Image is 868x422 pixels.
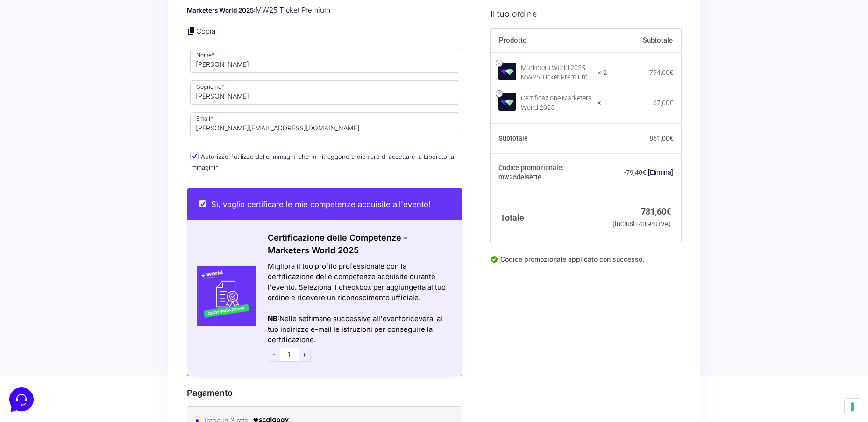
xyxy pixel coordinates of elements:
span: Le tue conversazioni [15,37,79,45]
span: € [669,99,673,106]
input: Sì, voglio certificare le mie competenze acquisite all'evento! [199,200,206,207]
span: Certificazione delle Competenze - Marketers World 2025 [268,233,407,255]
span: Inizia una conversazione [61,84,138,92]
span: € [669,134,673,142]
span: Nelle settimane successive all'evento [279,314,406,323]
p: Home [28,313,44,322]
div: Migliora il tuo profilo professionale con la certificazione delle competenze acquisite durante l'... [268,261,450,303]
th: Codice promozionale: mw25delsette [491,153,607,193]
span: + [299,348,311,362]
h3: Pagamento [187,386,462,399]
div: Azioni del messaggio [268,303,450,314]
p: Messaggi [81,313,106,322]
a: Copia i dettagli dell'acquirente [187,26,196,36]
th: Prodotto [491,28,607,52]
img: dark [30,52,49,71]
img: Certificazione Marketers World 2025 [498,93,516,111]
div: Marketers World 2025 - MW25 Ticket Premium [521,63,591,82]
span: € [655,220,659,228]
bdi: 781,60 [641,206,671,216]
th: Subtotale [491,123,607,153]
iframe: Customerly Messenger Launcher [7,386,36,414]
img: Marketers World 2025 - MW25 Ticket Premium [498,62,516,80]
button: Le tue preferenze relative al consenso per le tecnologie di tracciamento [845,399,861,415]
span: 140,94 [635,220,659,228]
img: dark [45,52,64,71]
input: Cerca un articolo... [21,136,153,145]
span: 79,40 [626,169,646,176]
span: € [642,169,646,176]
td: - [607,153,681,193]
a: Copia [196,27,215,36]
bdi: 794,00 [649,68,673,76]
button: Inizia una conversazione [15,79,172,97]
strong: NB [268,314,277,323]
img: Certificazione-MW24-300x300-1.jpg [187,266,256,326]
input: Autorizzo l'utilizzo delle immagini che mi ritraggono e dichiaro di accettare la Liberatoria imma... [190,152,199,160]
a: Rimuovi il codice promozionale mw25delsette [648,169,673,176]
label: Autorizzo l'utilizzo delle immagini che mi ritraggono e dichiaro di accettare la Liberatoria imma... [190,153,454,171]
th: Subtotale [607,28,681,52]
span: Trova una risposta [15,116,73,123]
button: Aiuto [122,300,179,322]
p: Aiuto [144,313,157,322]
span: € [666,206,671,216]
button: Messaggi [65,300,122,322]
input: 1 [280,348,299,362]
h3: Il tuo ordine [491,7,681,20]
bdi: 67,00 [653,99,673,106]
button: Home [7,300,65,322]
h2: Ciao da Marketers 👋 [7,7,157,22]
strong: × 2 [598,68,607,77]
bdi: 861,00 [649,134,673,142]
div: Certificazione Marketers World 2025 [521,93,591,112]
strong: × 1 [598,98,607,107]
div: Codice promozionale applicato con successo. [491,254,681,272]
th: Totale [491,193,607,243]
p: MW25 Ticket Premium [187,5,462,16]
a: Apri Centro Assistenza [100,116,172,123]
div: : riceverai al tuo indirizzo e-mail le istruzioni per conseguire la certificazione. [268,314,450,345]
span: € [669,68,673,76]
span: - [268,348,280,362]
span: Sì, voglio certificare le mie competenze acquisite all'evento! [211,200,431,209]
small: (inclusi IVA) [612,220,671,228]
strong: Marketers World 2025: [187,7,256,14]
img: dark [15,52,34,71]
